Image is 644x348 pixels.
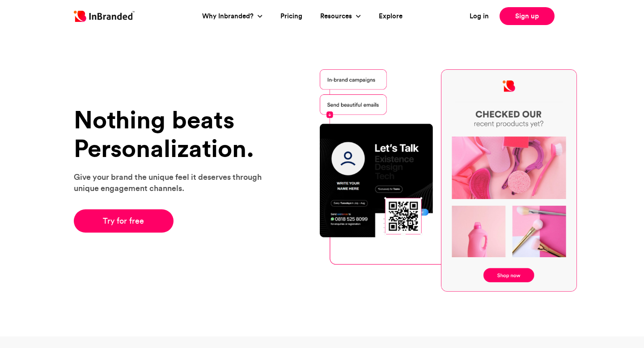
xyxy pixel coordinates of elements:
img: Inbranded [74,11,135,22]
a: Pricing [280,11,302,21]
a: Log in [470,11,489,21]
a: Sign up [500,7,555,25]
a: Resources [320,11,354,21]
h1: Nothing beats Personalization. [74,106,273,162]
a: Explore [379,11,402,21]
p: Give your brand the unique feel it deserves through unique engagement channels. [74,171,273,194]
a: Try for free [74,209,174,233]
a: Why Inbranded? [202,11,256,21]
